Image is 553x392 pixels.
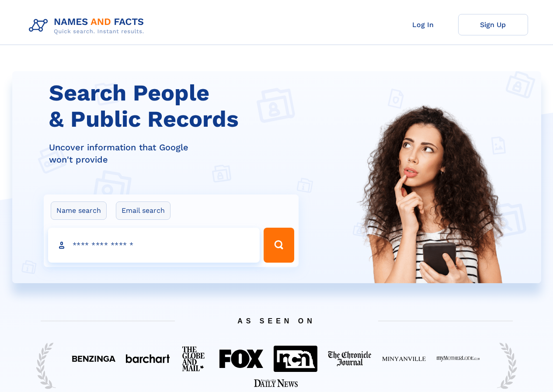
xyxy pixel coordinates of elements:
img: Featured on My Mother Lode [436,356,480,362]
input: search input [48,228,260,263]
a: Log In [388,14,458,35]
img: Featured on NCN [274,346,317,371]
button: Search Button [264,228,294,263]
img: Featured on Starkville Daily News [254,379,298,387]
img: Featured on FOX 40 [219,350,263,368]
h1: Search People & Public Records [49,80,304,132]
label: Email search [116,201,170,220]
img: Featured on The Chronicle Journal [328,351,372,367]
div: Uncover information that Google won't provide [49,141,304,166]
img: Featured on The Globe And Mail [180,344,209,373]
img: Logo Names and Facts [25,14,151,38]
img: Featured on Benzinga [72,356,115,362]
span: AS SEEN ON [28,306,526,336]
label: Name search [51,201,107,220]
img: Featured on BarChart [126,354,170,363]
img: Featured on Minyanville [382,356,426,362]
a: Sign Up [458,14,528,35]
img: Search People and Public records [351,103,513,327]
